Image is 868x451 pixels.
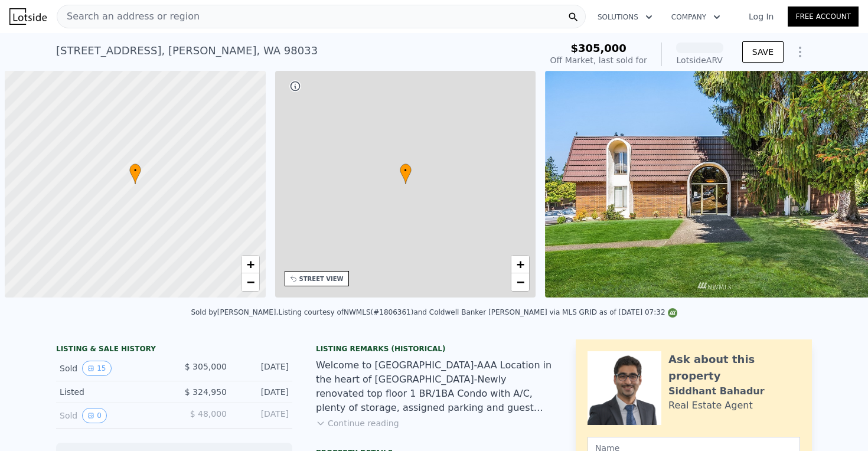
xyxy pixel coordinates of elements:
[742,41,784,63] button: SAVE
[60,386,165,398] div: Listed
[246,274,254,289] span: −
[185,387,227,397] span: $ 324,950
[788,6,859,27] a: Free Account
[60,408,165,423] div: Sold
[236,408,289,423] div: [DATE]
[246,257,254,272] span: +
[400,164,412,184] div: •
[668,351,800,384] div: Ask about this property
[511,273,529,291] a: Zoom out
[82,408,107,423] button: View historical data
[129,164,141,184] div: •
[662,6,730,28] button: Company
[788,40,812,64] button: Show Options
[400,165,412,176] span: •
[60,361,165,376] div: Sold
[56,43,318,59] div: [STREET_ADDRESS] , [PERSON_NAME] , WA 98033
[242,256,259,273] a: Zoom in
[57,9,200,24] span: Search an address or region
[129,165,141,176] span: •
[82,361,111,376] button: View historical data
[511,256,529,273] a: Zoom in
[550,54,647,66] div: Off Market, last sold for
[588,6,662,28] button: Solutions
[668,384,765,398] div: Siddhant Bahadur
[570,42,626,54] span: $305,000
[56,344,292,356] div: LISTING & SALE HISTORY
[316,417,399,429] button: Continue reading
[316,358,552,415] div: Welcome to [GEOGRAPHIC_DATA]-AAA Location in the heart of [GEOGRAPHIC_DATA]-Newly renovated top f...
[9,8,47,25] img: Lotside
[668,308,677,318] img: NWMLS Logo
[517,274,524,289] span: −
[278,308,677,316] div: Listing courtesy of NWMLS (#1806361) and Coldwell Banker [PERSON_NAME] via MLS GRID as of [DATE] ...
[236,386,289,398] div: [DATE]
[236,361,289,376] div: [DATE]
[185,362,227,371] span: $ 305,000
[676,54,723,66] div: Lotside ARV
[316,344,552,354] div: Listing Remarks (Historical)
[517,257,524,272] span: +
[735,11,788,22] a: Log In
[299,274,344,283] div: STREET VIEW
[191,308,278,316] div: Sold by [PERSON_NAME] .
[190,409,227,419] span: $ 48,000
[242,273,259,291] a: Zoom out
[668,398,753,413] div: Real Estate Agent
